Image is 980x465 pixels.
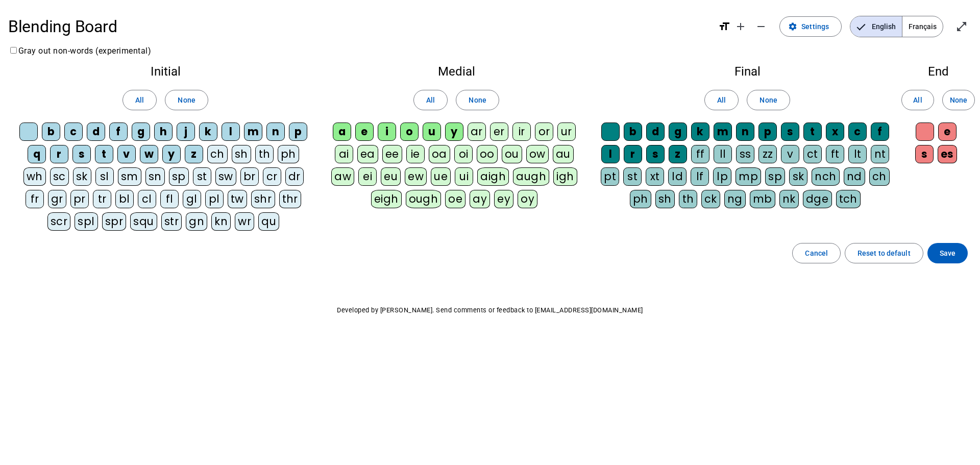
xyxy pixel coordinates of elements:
div: spr [102,212,127,231]
div: aw [331,167,354,186]
div: w [140,145,158,163]
div: sp [169,167,189,186]
div: mp [736,167,761,186]
div: d [87,123,105,141]
div: es [938,145,957,163]
label: Gray out non-words (experimental) [8,46,151,56]
div: th [679,190,697,208]
p: Developed by [PERSON_NAME]. Send comments or feedback to [EMAIL_ADDRESS][DOMAIN_NAME] [8,304,972,316]
div: qu [258,212,279,231]
span: Français [902,16,943,37]
div: b [624,123,642,141]
div: k [691,123,709,141]
div: ir [512,123,531,141]
div: c [848,123,867,141]
div: dge [803,190,832,208]
div: ui [455,167,473,186]
div: r [50,145,68,163]
button: Decrease font size [751,16,771,37]
button: Enter full screen [951,16,972,37]
div: au [553,145,574,163]
mat-icon: format_size [718,20,730,33]
div: ou [502,145,522,163]
div: j [177,123,195,141]
div: gn [186,212,207,231]
div: oy [518,190,537,208]
div: ch [869,167,890,186]
div: oa [429,145,450,163]
span: English [850,16,902,37]
div: p [758,123,777,141]
div: ck [701,190,720,208]
h2: Medial [331,65,582,78]
div: ee [382,145,402,163]
div: ue [431,167,451,186]
div: i [378,123,396,141]
div: n [736,123,754,141]
div: nt [871,145,889,163]
span: All [717,94,726,106]
mat-icon: settings [788,22,797,31]
div: st [193,167,211,186]
div: eigh [371,190,402,208]
div: ff [691,145,709,163]
div: nk [779,190,799,208]
div: tw [228,190,247,208]
div: cr [263,167,281,186]
div: ll [714,145,732,163]
div: ss [736,145,754,163]
span: Settings [801,20,829,33]
div: spl [75,212,98,231]
button: Settings [779,16,842,37]
div: k [199,123,217,141]
div: o [400,123,419,141]
div: ct [803,145,822,163]
div: m [714,123,732,141]
div: sk [789,167,807,186]
div: h [154,123,173,141]
div: oe [445,190,465,208]
div: ph [630,190,651,208]
div: ie [406,145,425,163]
div: v [781,145,799,163]
mat-icon: remove [755,20,767,33]
div: thr [279,190,302,208]
div: lp [713,167,731,186]
div: s [781,123,799,141]
div: ar [468,123,486,141]
button: None [456,90,499,110]
span: All [913,94,922,106]
div: wh [23,167,46,186]
div: e [938,123,957,141]
div: kn [211,212,231,231]
div: lt [848,145,867,163]
h2: Initial [16,65,314,78]
button: None [165,90,208,110]
span: None [950,94,967,106]
div: y [162,145,181,163]
div: oo [477,145,498,163]
button: None [942,90,975,110]
div: sk [73,167,91,186]
div: sl [95,167,114,186]
div: or [535,123,553,141]
div: g [132,123,150,141]
div: ay [470,190,490,208]
div: oi [454,145,473,163]
div: zz [758,145,777,163]
button: Cancel [792,243,841,263]
div: ai [335,145,353,163]
div: mb [750,190,775,208]
div: igh [553,167,577,186]
div: ph [278,145,299,163]
div: ld [668,167,687,186]
div: t [95,145,113,163]
button: Save [927,243,968,263]
button: All [901,90,934,110]
div: tch [836,190,861,208]
button: None [747,90,790,110]
div: xt [646,167,664,186]
div: ei [358,167,377,186]
div: pr [70,190,89,208]
button: Increase font size [730,16,751,37]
